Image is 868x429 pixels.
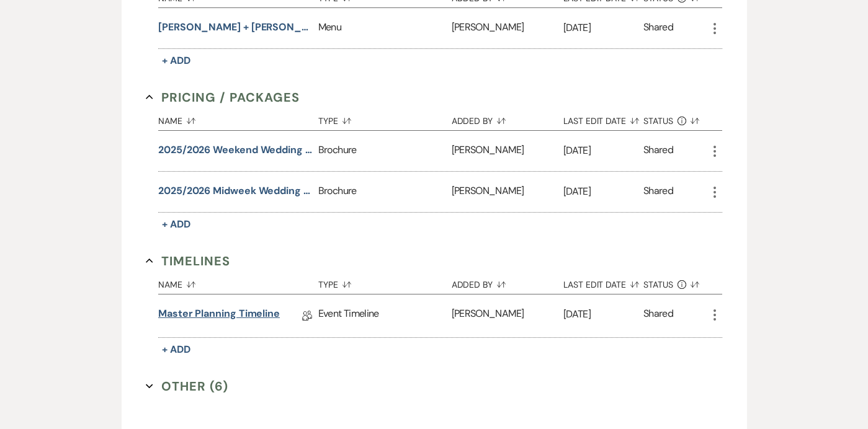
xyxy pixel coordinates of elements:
div: Brochure [318,172,452,212]
button: 2025/2026 Midweek Wedding PDF [158,184,313,198]
button: Added By [452,107,563,130]
button: Last Edit Date [563,270,643,294]
button: Pricing / Packages [146,88,300,107]
p: [DATE] [563,306,643,322]
button: Last Edit Date [563,107,643,130]
button: Status [643,107,707,130]
button: + Add [158,341,194,358]
span: Status [643,280,673,289]
div: Shared [643,184,673,200]
a: Master Planning Timeline [158,306,280,325]
div: Shared [643,20,673,37]
div: Event Timeline [318,294,452,337]
span: + Add [162,343,190,356]
p: [DATE] [563,20,643,36]
div: Shared [643,306,673,325]
div: [PERSON_NAME] [452,172,563,212]
button: Name [158,107,318,130]
p: [DATE] [563,184,643,200]
button: Added By [452,270,563,294]
button: Timelines [146,252,230,270]
div: [PERSON_NAME] [452,8,563,48]
button: Other (6) [146,377,228,396]
div: [PERSON_NAME] [452,294,563,337]
span: + Add [162,218,190,231]
div: Shared [643,143,673,159]
div: Brochure [318,131,452,171]
p: [DATE] [563,143,643,159]
button: + Add [158,52,194,69]
button: Type [318,107,452,130]
button: Status [643,270,707,294]
span: Status [643,117,673,125]
button: Name [158,270,318,294]
div: Menu [318,8,452,48]
button: 2025/2026 Weekend Wedding PDF [158,143,313,157]
button: [PERSON_NAME] + [PERSON_NAME] [158,20,313,35]
span: + Add [162,54,190,67]
button: + Add [158,216,194,233]
div: [PERSON_NAME] [452,131,563,171]
button: Type [318,270,452,294]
